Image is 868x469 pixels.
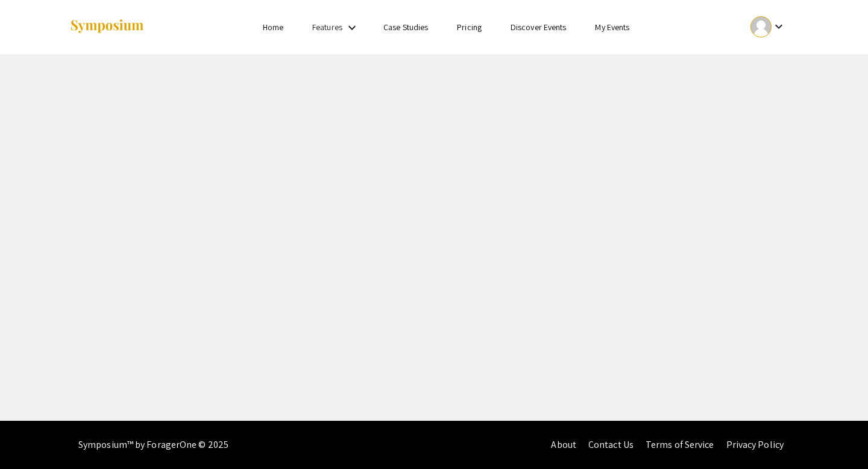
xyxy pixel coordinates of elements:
[345,20,359,35] mat-icon: Expand Features list
[726,438,784,451] a: Privacy Policy
[595,22,629,33] a: My Events
[383,22,428,33] a: Case Studies
[457,22,482,33] a: Pricing
[69,19,145,35] img: Symposium by ForagerOne
[78,421,228,469] div: Symposium™ by ForagerOne © 2025
[588,438,634,451] a: Contact Us
[646,438,714,451] a: Terms of Service
[312,22,342,33] a: Features
[738,13,799,40] button: Expand account dropdown
[511,22,567,33] a: Discover Events
[772,19,786,34] mat-icon: Expand account dropdown
[263,22,283,33] a: Home
[551,438,576,451] a: About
